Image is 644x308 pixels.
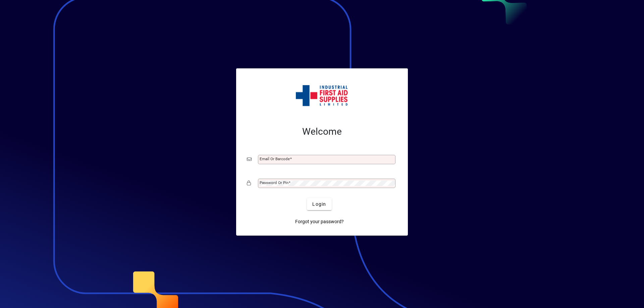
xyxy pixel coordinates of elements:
button: Login [307,198,331,210]
span: Forgot your password? [295,218,344,225]
span: Login [312,201,326,208]
mat-label: Password or Pin [260,180,288,185]
a: Forgot your password? [292,215,346,228]
h2: Welcome [247,126,397,137]
mat-label: Email or Barcode [260,157,290,161]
